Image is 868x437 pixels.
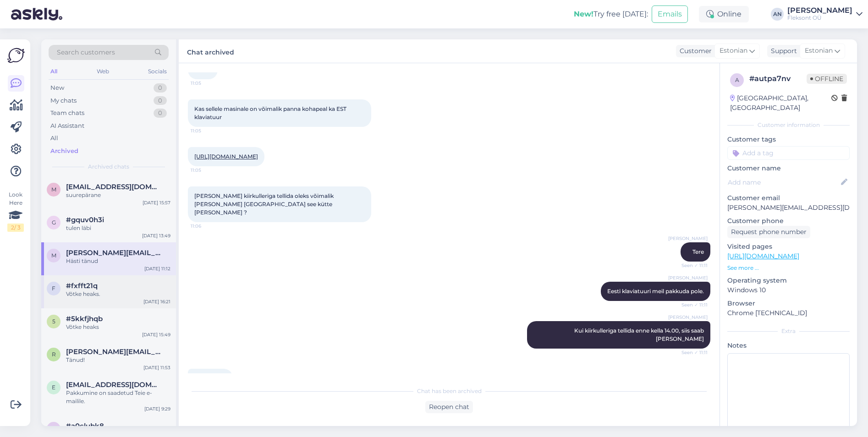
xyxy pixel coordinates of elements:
span: Seen ✓ 11:11 [673,262,708,269]
span: #5kkfjhqb [66,315,103,323]
span: a [735,76,739,83]
div: # autpa7nv [749,73,807,84]
div: Tänud! [66,356,170,364]
p: Chrome [TECHNICAL_ID] [727,308,850,318]
div: All [49,66,59,77]
p: Customer email [727,193,850,203]
div: tulen läbi [66,224,170,232]
span: martin.vest@skidsolutions.eu [66,249,161,257]
p: Customer phone [727,216,850,226]
p: Customer name [727,164,850,173]
span: 11:06 [191,223,225,229]
p: Browser [727,299,850,308]
p: Visited pages [727,242,850,251]
div: [PERSON_NAME] [787,7,852,14]
div: Võtke heaks. [66,290,170,298]
span: 11:05 [191,167,225,174]
p: See more ... [727,264,850,272]
div: Try free [DATE]: [574,9,648,20]
div: Archived [50,147,78,156]
div: Reopen chat [425,401,473,413]
div: Võtke heaks [66,323,170,331]
div: Extra [727,327,850,335]
b: New! [574,10,593,18]
div: [DATE] 13:49 [142,232,170,239]
a: [URL][DOMAIN_NAME] [194,153,258,160]
span: Kas sellele masinale on võimalik panna kohapeal ka EST klaviatuur [194,105,348,120]
div: Socials [146,66,169,77]
input: Add a tag [727,146,850,160]
span: #gquv0h3i [66,216,104,224]
div: Support [767,46,797,56]
div: [DATE] 15:49 [142,331,170,338]
div: [DATE] 11:53 [143,364,170,371]
div: Pakkumine on saadetud Teie e-mailile. [66,389,170,405]
div: Customer information [727,121,850,129]
p: [PERSON_NAME][EMAIL_ADDRESS][DOMAIN_NAME] [727,203,850,213]
span: Seen ✓ 11:11 [673,349,708,356]
label: Chat archived [187,45,234,57]
span: Search customers [57,48,115,57]
span: f [52,285,55,292]
div: [DATE] 15:57 [143,199,170,206]
span: [PERSON_NAME] [668,235,708,242]
div: Look Here [7,191,24,232]
span: a [52,425,56,432]
p: Customer tags [727,135,850,144]
span: Estonian [720,46,747,56]
span: Offline [807,74,847,84]
div: 0 [154,109,167,118]
span: Tere [692,248,704,255]
div: Hästi tänud [66,257,170,265]
div: [DATE] 11:12 [144,265,170,272]
span: Estonian [805,46,833,56]
span: Kui kiirkulleriga tellida enne kella 14.00, siis saab [PERSON_NAME] [574,327,705,342]
input: Add name [728,177,839,187]
div: Team chats [50,109,84,118]
a: [URL][DOMAIN_NAME] [727,252,799,260]
div: AI Assistant [50,121,84,131]
span: 11:05 [191,80,225,87]
span: 11:05 [191,127,225,134]
div: Customer [676,46,712,56]
span: #fxfft21q [66,282,98,290]
div: New [50,83,64,93]
span: Seen ✓ 11:11 [673,301,708,308]
span: Chat has been archived [417,387,482,395]
span: #a0clubk8 [66,422,104,430]
div: [GEOGRAPHIC_DATA], [GEOGRAPHIC_DATA] [730,93,831,113]
p: Operating system [727,276,850,285]
span: m [51,186,56,193]
div: suurepärane [66,191,170,199]
span: r [52,351,56,358]
span: [PERSON_NAME] [668,314,708,321]
div: Online [699,6,749,22]
span: e [52,384,55,391]
div: Request phone number [727,226,810,238]
div: 0 [154,83,167,93]
span: [PERSON_NAME] [668,274,708,281]
span: m [51,252,56,259]
span: Archived chats [88,163,129,171]
span: maisrando@gmail.com [66,183,161,191]
span: 5 [52,318,55,325]
span: epp.kikas@gmail.com [66,381,161,389]
a: [PERSON_NAME]Fleksont OÜ [787,7,863,22]
div: [DATE] 9:29 [144,405,170,412]
div: My chats [50,96,77,105]
div: Web [95,66,111,77]
p: Notes [727,341,850,350]
span: romel.sprenk@swenergia.ee [66,348,161,356]
div: All [50,134,58,143]
div: AN [771,8,784,21]
div: Fleksont OÜ [787,14,852,22]
span: Eesti klaviatuuri meil pakkuda pole. [607,288,704,295]
span: g [52,219,56,226]
div: [DATE] 16:21 [143,298,170,305]
button: Emails [652,5,688,23]
img: Askly Logo [7,47,25,64]
p: Windows 10 [727,285,850,295]
span: [PERSON_NAME] kiirkulleriga tellida oleks võimalik [PERSON_NAME] [GEOGRAPHIC_DATA] see kütte [PER... [194,192,335,216]
div: 2 / 3 [7,224,24,232]
div: 0 [154,96,167,105]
